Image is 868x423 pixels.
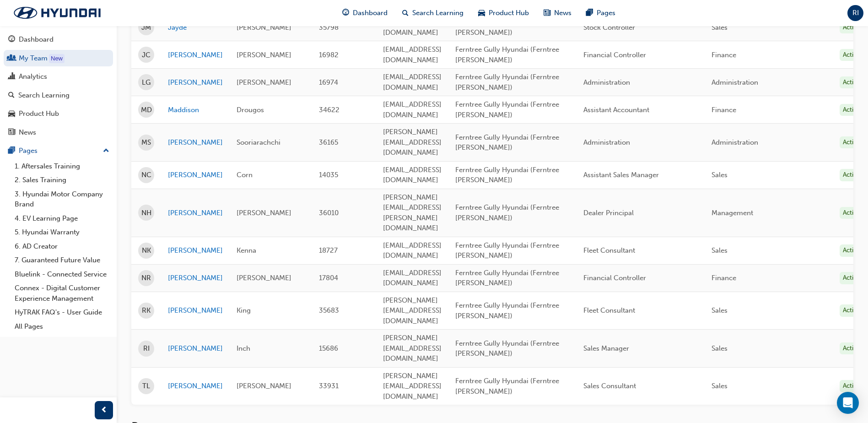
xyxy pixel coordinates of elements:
[4,105,113,122] a: Product Hub
[840,342,863,355] div: Active
[847,5,863,21] button: RI
[8,147,15,155] span: pages-icon
[103,145,109,157] span: up-icon
[4,68,113,85] a: Analytics
[840,76,863,89] div: Active
[142,77,151,88] span: LG
[237,274,291,282] span: [PERSON_NAME]
[583,274,646,282] span: Financial Controller
[455,377,559,396] span: Ferntree Gully Hyundai (Ferntree [PERSON_NAME])
[237,23,291,32] span: [PERSON_NAME]
[19,108,59,119] div: Product Hub
[471,4,536,22] a: car-iconProduct Hub
[383,241,442,260] span: [EMAIL_ADDRESS][DOMAIN_NAME]
[8,129,15,137] span: news-icon
[536,4,579,22] a: news-iconNews
[101,405,108,416] span: prev-icon
[455,73,559,92] span: Ferntree Gully Hyundai (Ferntree [PERSON_NAME])
[583,246,635,255] span: Fleet Consultant
[237,138,280,146] span: Sooriarachchi
[237,209,291,217] span: [PERSON_NAME]
[49,54,65,63] div: Tooltip anchor
[319,306,339,315] span: 35683
[478,7,485,19] span: car-icon
[168,273,223,283] a: [PERSON_NAME]
[383,334,442,363] span: [PERSON_NAME][EMAIL_ADDRESS][DOMAIN_NAME]
[168,305,223,316] a: [PERSON_NAME]
[383,45,442,64] span: [EMAIL_ADDRESS][DOMAIN_NAME]
[11,239,113,254] a: 6. AD Creator
[11,173,113,187] a: 2. Sales Training
[544,7,550,19] span: news-icon
[840,104,863,116] div: Active
[712,171,728,179] span: Sales
[583,78,630,87] span: Administration
[840,207,863,219] div: Active
[237,171,253,179] span: Corn
[141,273,151,283] span: NR
[383,296,442,325] span: [PERSON_NAME][EMAIL_ADDRESS][DOMAIN_NAME]
[840,304,863,317] div: Active
[11,305,113,320] a: HyTRAK FAQ's - User Guide
[455,166,559,184] span: Ferntree Gully Hyundai (Ferntree [PERSON_NAME])
[168,381,223,391] a: [PERSON_NAME]
[335,4,395,22] a: guage-iconDashboard
[319,209,339,217] span: 36010
[383,193,442,233] span: [PERSON_NAME][EMAIL_ADDRESS][PERSON_NAME][DOMAIN_NAME]
[142,245,151,256] span: NK
[712,23,728,32] span: Sales
[319,171,338,179] span: 14035
[237,382,291,390] span: [PERSON_NAME]
[319,138,338,146] span: 36165
[383,128,442,157] span: [PERSON_NAME][EMAIL_ADDRESS][DOMAIN_NAME]
[383,100,442,119] span: [EMAIL_ADDRESS][DOMAIN_NAME]
[455,18,559,37] span: Ferntree Gully Hyundai (Ferntree [PERSON_NAME])
[168,50,223,60] a: [PERSON_NAME]
[19,34,54,45] div: Dashboard
[837,392,859,414] div: Open Intercom Messenger
[712,344,728,352] span: Sales
[712,382,728,390] span: Sales
[597,8,615,18] span: Pages
[852,8,859,18] span: RI
[141,208,151,218] span: NH
[5,3,110,22] img: Trak
[319,382,339,390] span: 33931
[11,159,113,174] a: 1. Aftersales Training
[4,50,113,67] a: My Team
[712,106,736,114] span: Finance
[4,31,113,48] a: Dashboard
[18,90,70,101] div: Search Learning
[11,320,113,334] a: All Pages
[19,146,38,156] div: Pages
[840,22,863,34] div: Active
[4,142,113,159] button: Pages
[319,23,339,32] span: 35798
[455,241,559,260] span: Ferntree Gully Hyundai (Ferntree [PERSON_NAME])
[586,7,593,19] span: pages-icon
[168,208,223,218] a: [PERSON_NAME]
[840,136,863,149] div: Active
[383,269,442,287] span: [EMAIL_ADDRESS][DOMAIN_NAME]
[4,87,113,104] a: Search Learning
[237,344,250,352] span: Inch
[319,106,340,114] span: 34622
[142,381,150,391] span: TL
[8,92,15,100] span: search-icon
[168,105,223,115] a: Maddison
[383,18,442,37] span: [EMAIL_ADDRESS][DOMAIN_NAME]
[712,209,753,217] span: Management
[11,281,113,305] a: Connex - Digital Customer Experience Management
[143,343,150,354] span: RI
[583,171,659,179] span: Assistant Sales Manager
[712,274,736,282] span: Finance
[4,124,113,141] a: News
[395,4,471,22] a: search-iconSearch Learning
[11,211,113,226] a: 4. EV Learning Page
[8,110,15,118] span: car-icon
[455,100,559,119] span: Ferntree Gully Hyundai (Ferntree [PERSON_NAME])
[583,23,635,32] span: Stock Controller
[19,71,47,82] div: Analytics
[11,187,113,211] a: 3. Hyundai Motor Company Brand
